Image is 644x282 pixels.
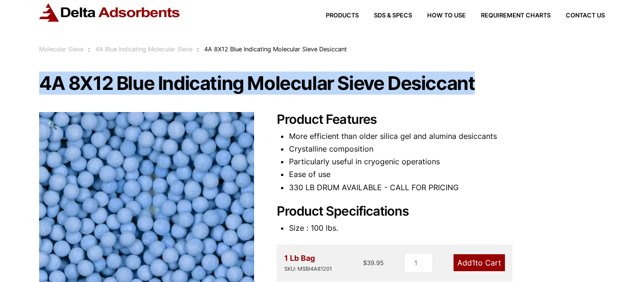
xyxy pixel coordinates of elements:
[47,120,58,130] span: 🔍
[374,13,412,19] span: SDS & SPECS
[326,13,359,19] span: Products
[289,130,605,143] li: More efficient than older silica gel and alumina desiccants
[39,112,65,138] a: View full-screen image gallery
[466,13,551,19] a: Requirement Charts
[363,259,384,266] bdi: 39.95
[472,258,475,267] span: 1
[39,46,83,53] a: Molecular Sieve
[197,46,199,53] span: :
[88,46,90,53] span: :
[427,13,466,19] span: How to Use
[359,13,412,19] a: SDS & SPECS
[551,13,605,19] a: Contact Us
[412,13,466,19] a: How to Use
[277,204,605,219] h2: Product Specifications
[284,265,332,274] div: SKU: MSBI4A81201
[289,143,605,155] li: Crystalline composition
[566,13,605,19] span: Contact Us
[289,222,605,234] li: Size : 100 lbs.
[284,252,332,274] div: 1 Lb Bag
[289,181,605,194] li: 330 LB DRUM AVAILABLE - CALL FOR PRICING
[454,254,505,271] a: Add1to Cart
[363,259,367,266] span: $
[289,168,605,181] li: Ease of use
[39,73,605,93] h1: 4A 8X12 Blue Indicating Molecular Sieve Desiccant
[204,46,347,53] span: 4A 8X12 Blue Indicating Molecular Sieve Desiccant
[289,155,605,168] li: Particularly useful in cryogenic operations
[95,46,192,53] a: 4A Blue Indicating Molecular Sieve
[311,13,359,19] a: Products
[481,13,551,19] span: Requirement Charts
[277,112,605,128] h2: Product Features
[39,3,181,22] img: Delta Adsorbents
